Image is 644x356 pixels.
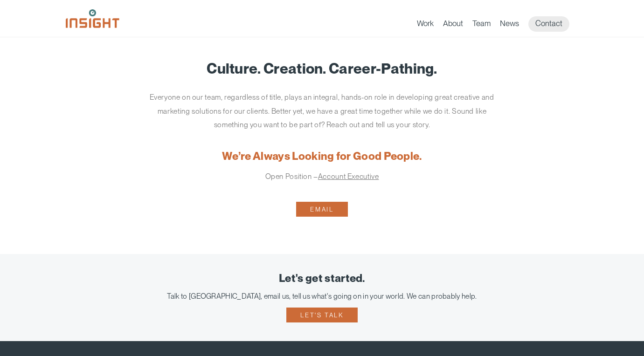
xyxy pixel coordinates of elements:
[80,151,565,163] h2: We’re Always Looking for Good People.
[286,308,357,322] a: Let's talk
[147,90,497,132] p: Everyone on our team, regardless of title, plays an integral, hands-on role in developing great c...
[443,19,463,32] a: About
[147,170,497,184] p: Open Position –
[80,61,565,76] h1: Culture. Creation. Career-Pathing.
[14,273,630,285] div: Let's get started.
[417,19,434,32] a: Work
[318,172,379,181] a: Account Executive
[472,19,491,32] a: Team
[14,292,630,301] div: Talk to [GEOGRAPHIC_DATA], email us, tell us what's going on in your world. We can probably help.
[528,16,569,32] a: Contact
[500,19,519,32] a: News
[296,202,347,217] a: Email
[66,9,119,28] img: Insight Marketing Design
[417,16,579,32] nav: primary navigation menu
